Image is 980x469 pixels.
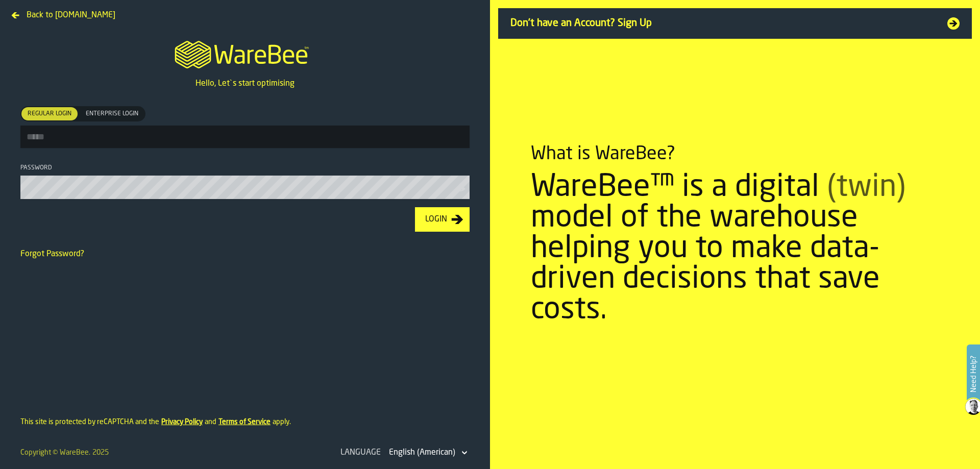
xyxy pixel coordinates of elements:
a: Forgot Password? [20,250,84,258]
a: Don't have an Account? Sign Up [498,8,972,39]
div: thumb [80,107,144,120]
span: Don't have an Account? Sign Up [510,16,935,31]
a: Terms of Service [218,418,271,426]
input: button-toolbar-Password [20,176,470,199]
a: logo-header [165,29,324,78]
a: Back to [DOMAIN_NAME] [8,8,119,16]
div: Password [20,164,470,171]
span: Enterprise Login [82,109,142,118]
span: (twin) [827,172,905,203]
span: Back to [DOMAIN_NAME] [27,9,115,21]
span: Copyright © [20,449,58,456]
div: Language [338,447,383,459]
a: WareBee. [60,449,90,456]
span: 2025 [92,449,109,456]
label: button-switch-multi-Regular Login [20,106,79,121]
div: LanguageDropdownMenuValue-en-US [338,445,470,461]
span: Regular Login [23,109,76,118]
div: Login [421,213,451,226]
button: button-Login [415,207,470,232]
div: DropdownMenuValue-en-US [389,447,455,459]
input: button-toolbar-[object Object] [20,126,470,148]
div: thumb [21,107,78,120]
label: button-switch-multi-Enterprise Login [79,106,145,121]
div: WareBee™ is a digital model of the warehouse helping you to make data-driven decisions that save ... [531,172,939,326]
label: button-toolbar-[object Object] [20,106,470,148]
label: button-toolbar-Password [20,164,470,199]
p: Hello, Let`s start optimising [195,78,295,90]
label: Need Help? [968,345,979,403]
a: Privacy Policy [161,418,203,426]
button: button-toolbar-Password [455,184,468,194]
div: What is WareBee? [531,144,675,164]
